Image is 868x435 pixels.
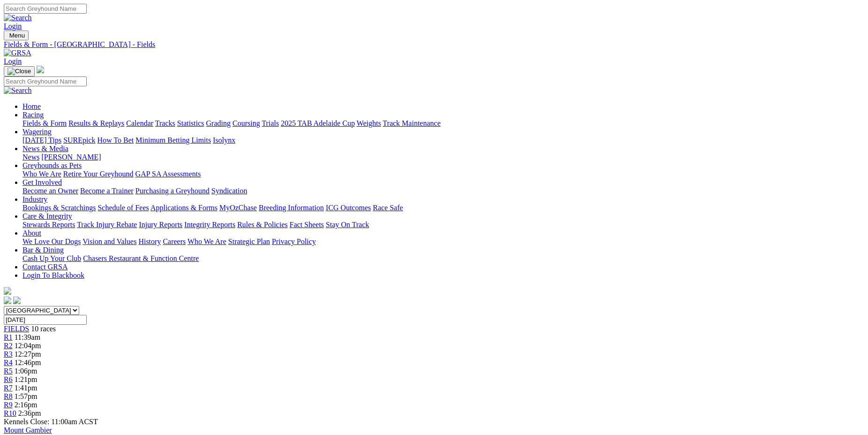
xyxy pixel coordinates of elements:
span: Kennels Close: 11:00am ACST [4,418,98,426]
div: About [22,237,864,246]
span: 1:06pm [15,367,37,375]
a: R10 [4,409,16,417]
a: Care & Integrity [22,212,72,220]
a: Breeding Information [259,204,324,212]
a: Who We Are [22,170,61,178]
a: Coursing [232,119,260,127]
a: Applications & Forms [150,204,217,212]
div: Get Involved [22,187,864,195]
a: Wagering [22,128,52,136]
a: Privacy Policy [272,237,316,245]
img: logo-grsa-white.png [4,287,11,295]
span: 1:57pm [15,392,37,400]
img: Search [4,86,32,95]
a: [DATE] Tips [22,136,61,144]
img: facebook.svg [4,297,11,304]
a: [PERSON_NAME] [41,153,101,161]
a: Racing [22,111,44,119]
span: R9 [4,401,13,409]
a: Stewards Reports [22,221,75,229]
a: How To Bet [97,136,134,144]
span: 12:46pm [15,359,41,366]
a: Track Injury Rebate [77,221,137,229]
a: Track Maintenance [383,119,441,127]
a: R4 [4,359,13,366]
a: Schedule of Fees [97,204,149,212]
button: Toggle navigation [4,66,35,76]
a: Purchasing a Greyhound [135,187,210,195]
a: R8 [4,392,13,400]
a: Greyhounds as Pets [22,161,82,169]
input: Search [4,4,87,14]
a: Fields & Form [22,119,67,127]
a: Who We Are [187,237,226,245]
span: 2:16pm [15,401,37,409]
img: logo-grsa-white.png [37,66,44,73]
a: Login [4,22,22,30]
a: Race Safe [373,204,403,212]
div: Wagering [22,136,864,145]
a: Get Involved [22,178,62,186]
a: SUREpick [63,136,95,144]
a: Login [4,57,22,65]
a: Login To Blackbook [22,271,84,279]
div: Bar & Dining [22,254,864,263]
a: Chasers Restaurant & Function Centre [83,254,199,262]
a: Careers [163,237,186,245]
a: Vision and Values [82,237,136,245]
a: Isolynx [213,136,235,144]
a: Mount Gambier [4,426,52,434]
a: Bar & Dining [22,246,64,254]
a: Results & Replays [68,119,124,127]
a: Home [22,102,41,110]
a: Industry [22,195,47,203]
a: Calendar [126,119,153,127]
a: MyOzChase [219,204,257,212]
a: Become an Owner [22,187,78,195]
a: GAP SA Assessments [135,170,201,178]
a: Become a Trainer [80,187,134,195]
a: Fact Sheets [290,221,324,229]
a: ICG Outcomes [326,204,371,212]
a: 2025 TAB Adelaide Cup [281,119,355,127]
a: Bookings & Scratchings [22,204,96,212]
a: News [22,153,39,161]
a: Weights [357,119,381,127]
a: R1 [4,333,13,341]
span: 12:27pm [15,350,41,358]
a: Strategic Plan [228,237,270,245]
img: Search [4,14,32,22]
a: Injury Reports [139,221,182,229]
a: News & Media [22,145,68,153]
div: News & Media [22,153,864,161]
span: Menu [9,32,25,39]
a: R6 [4,375,13,383]
div: Greyhounds as Pets [22,170,864,178]
a: Contact GRSA [22,263,67,271]
a: Fields & Form - [GEOGRAPHIC_DATA] - Fields [4,40,864,49]
a: R2 [4,342,13,350]
span: 12:04pm [15,342,41,350]
a: R7 [4,384,13,392]
img: Close [7,68,31,75]
button: Toggle navigation [4,31,29,40]
a: Trials [262,119,279,127]
a: Statistics [177,119,204,127]
a: About [22,229,41,237]
a: FIELDS [4,325,29,333]
span: 10 races [31,325,56,333]
a: Tracks [155,119,175,127]
a: Syndication [211,187,247,195]
a: Minimum Betting Limits [135,136,211,144]
a: Integrity Reports [184,221,235,229]
input: Select date [4,315,87,325]
a: Rules & Policies [237,221,288,229]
